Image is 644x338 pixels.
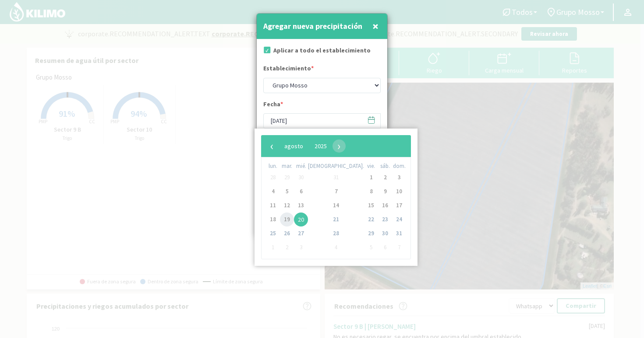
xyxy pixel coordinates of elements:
[294,162,308,171] th: weekday
[263,64,314,75] label: Establecimiento
[329,199,343,213] span: 14
[378,240,392,254] span: 6
[266,226,280,240] span: 25
[280,171,294,185] span: 29
[255,129,418,266] bs-datepicker-container: calendar
[370,17,381,35] button: Close
[329,226,343,240] span: 28
[280,162,294,171] th: weekday
[364,171,378,185] span: 1
[294,240,308,254] span: 3
[392,185,406,199] span: 10
[266,171,280,185] span: 28
[284,142,303,150] span: agosto
[266,185,280,199] span: 4
[266,162,280,171] th: weekday
[364,213,378,226] span: 22
[364,162,378,171] th: weekday
[265,140,346,148] bs-datepicker-navigation-view: ​ ​ ​
[294,171,308,185] span: 30
[266,213,280,226] span: 18
[263,20,362,32] h4: Agregar nueva precipitación
[294,199,308,213] span: 13
[364,226,378,240] span: 29
[378,162,392,171] th: weekday
[294,226,308,240] span: 27
[309,139,333,153] button: 2025
[315,142,327,150] span: 2025
[378,226,392,240] span: 30
[392,171,406,185] span: 3
[294,185,308,199] span: 6
[392,162,406,171] th: weekday
[273,46,371,55] label: Aplicar a todo el establecimiento
[308,162,364,171] th: weekday
[333,139,346,153] span: ›
[372,19,379,33] span: ×
[329,171,343,185] span: 31
[263,100,283,111] label: Fecha
[294,213,308,226] span: 20
[392,226,406,240] span: 31
[265,139,279,153] button: ‹
[392,213,406,226] span: 24
[329,240,343,254] span: 4
[364,185,378,199] span: 8
[280,199,294,213] span: 12
[364,240,378,254] span: 5
[280,240,294,254] span: 2
[279,139,309,153] button: agosto
[280,226,294,240] span: 26
[378,171,392,185] span: 2
[280,213,294,226] span: 19
[364,199,378,213] span: 15
[392,240,406,254] span: 7
[329,213,343,226] span: 21
[378,185,392,199] span: 9
[266,240,280,254] span: 1
[266,199,280,213] span: 11
[329,185,343,199] span: 7
[280,185,294,199] span: 5
[378,199,392,213] span: 16
[392,199,406,213] span: 17
[378,213,392,226] span: 23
